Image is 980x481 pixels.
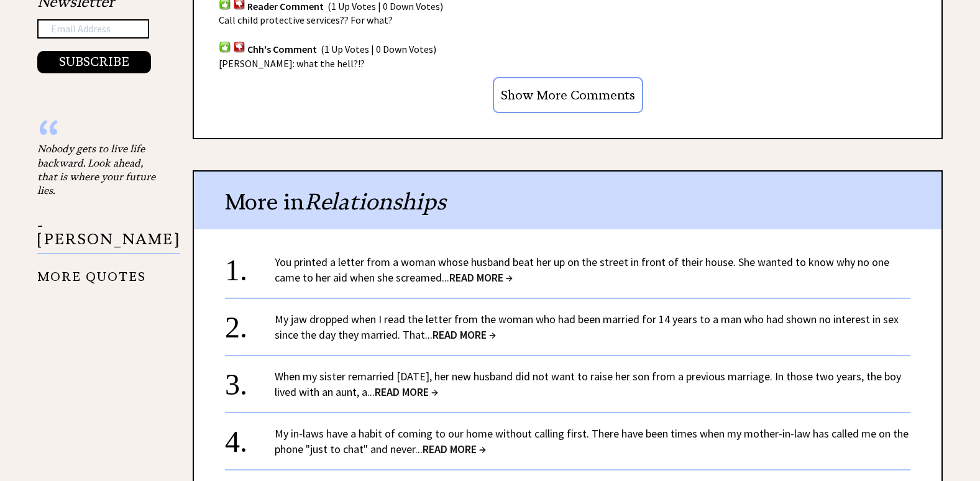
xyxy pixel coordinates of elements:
div: 3. [225,369,275,392]
span: Call child protective services?? For what? [219,14,393,26]
p: - [PERSON_NAME] [37,219,180,254]
span: READ MORE → [423,442,486,456]
span: READ MORE → [433,328,496,342]
span: (1 Up Votes | 0 Down Votes) [321,43,436,55]
img: votdown.png [233,41,245,53]
div: 2. [225,311,275,334]
button: SUBSCRIBE [37,51,151,73]
a: When my sister remarried [DATE], her new husband did not want to raise her son from a previous ma... [275,369,901,399]
input: Show More Comments [493,77,643,113]
div: Nobody gets to live life backward. Look ahead, that is where your future lies. [37,142,162,198]
span: READ MORE → [449,270,513,285]
span: [PERSON_NAME]: what the hell?!? [219,57,365,70]
input: Email Address [37,19,149,39]
span: READ MORE → [375,385,438,399]
div: 4. [225,426,275,449]
a: You printed a letter from a woman whose husband beat her up on the street in front of their house... [275,255,889,285]
img: votup.png [219,41,231,53]
a: My in-laws have a habit of coming to our home without calling first. There have been times when m... [275,426,909,456]
div: “ [37,129,162,142]
span: Relationships [305,188,446,216]
span: Chh's Comment [247,43,317,55]
div: More in [194,172,941,229]
a: My jaw dropped when I read the letter from the woman who had been married for 14 years to a man w... [275,312,899,342]
div: 1. [225,254,275,277]
a: MORE QUOTES [37,260,146,284]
